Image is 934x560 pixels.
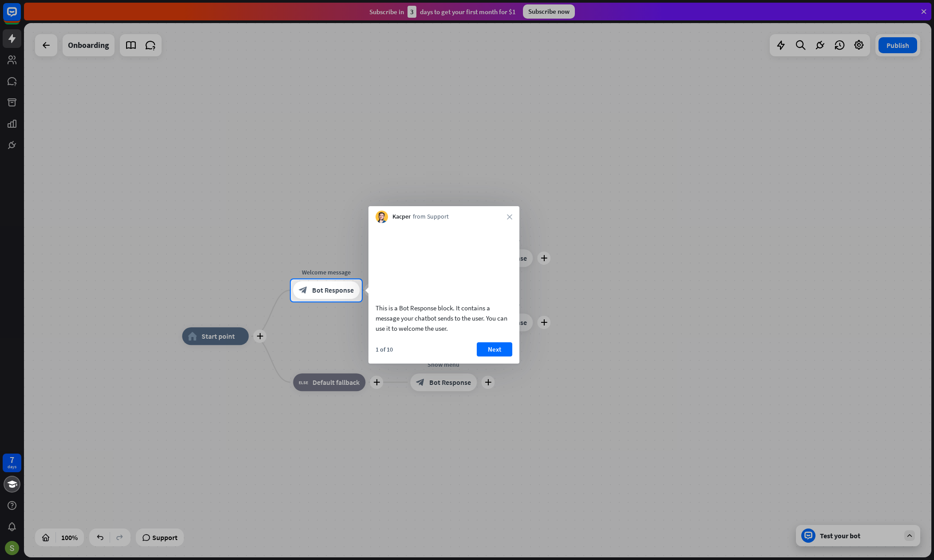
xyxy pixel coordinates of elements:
button: Open LiveChat chat widget [7,4,34,30]
span: Kacper [392,212,411,221]
i: block_bot_response [299,286,308,295]
div: 1 of 10 [376,345,393,353]
button: Next [477,342,512,356]
span: from Support [413,212,449,221]
span: Bot Response [312,286,354,295]
div: This is a Bot Response block. It contains a message your chatbot sends to the user. You can use i... [376,303,512,333]
i: close [507,214,512,219]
